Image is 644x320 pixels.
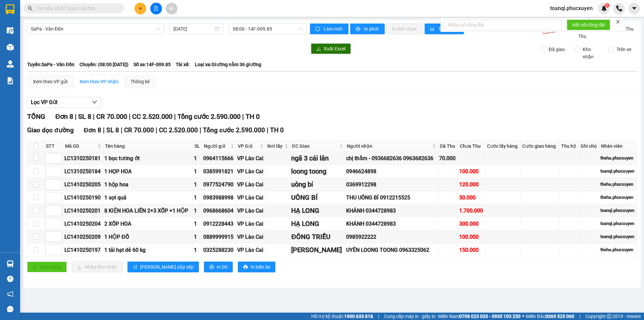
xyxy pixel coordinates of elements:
[7,306,13,312] span: message
[616,5,622,11] img: phone-icon
[459,246,484,254] div: 150.000
[238,142,259,150] span: VP Gửi
[72,262,122,272] button: downloadNhập kho nhận
[243,265,248,270] span: printer
[133,61,171,68] span: Số xe: 14F-009.85
[55,112,73,121] span: Đơn 8
[316,46,321,52] span: download
[236,152,266,165] td: VP Lào Cai
[173,25,213,33] input: 14/10/2025
[438,141,458,152] th: Đã Thu
[37,5,116,12] input: Tìm tên, số ĐT hoặc mã đơn
[236,243,266,257] td: VP Lào Cai
[607,314,611,319] span: copyright
[237,154,264,163] div: VP Lào Cai
[195,61,261,68] span: Loại xe: Giường nằm 36 giường
[291,192,344,203] div: UÔNG BÍ
[65,142,96,150] span: Mã GD
[27,97,101,108] button: Lọc VP Gửi
[27,62,74,67] b: Tuyến: SaPa - Vân Đồn
[7,3,63,18] strong: Công ty TNHH Phúc Xuyên
[103,141,193,152] th: Tên hàng
[579,141,599,152] th: Ghi chú
[291,166,344,177] div: loong toong
[28,6,33,11] span: search
[567,19,610,30] button: Kết nối tổng đài
[6,45,64,63] span: Gửi hàng Hạ Long: Hotline:
[64,233,102,241] div: LC1410250209
[291,205,344,216] div: HẠ LONG
[63,178,103,191] td: LC1410250205
[631,5,637,11] span: caret-down
[237,220,264,228] div: VP Lào Cai
[324,25,343,33] span: Làm mới
[237,180,264,189] div: VP Lào Cai
[209,265,214,270] span: printer
[103,126,105,134] span: |
[545,4,598,12] span: toanql.phucxuyen
[237,167,264,176] div: VP Lào Cai
[200,126,201,134] span: |
[132,112,172,121] span: CC 2.520.000
[324,45,345,52] span: Xuất Excel
[315,27,321,32] span: sync
[267,142,283,150] span: Nơi lấy
[521,141,559,152] th: Cước giao hàng
[600,233,636,240] div: toanql.phucxuyen
[546,46,568,53] span: Đã giao
[600,207,636,214] div: toanql.phucxuyen
[194,220,201,228] div: 1
[7,77,14,84] img: solution-icon
[7,260,14,267] img: warehouse-icon
[459,193,484,202] div: 50.000
[270,126,284,134] span: TH 0
[386,24,423,34] button: In đơn chọn
[600,194,636,201] div: theha.phucxuyen
[291,232,344,242] div: ĐÔNG TRIỀU
[346,233,437,241] div: 0985922222
[614,46,634,53] span: Trên xe
[63,230,103,243] td: LC1410250209
[310,24,348,34] button: syncLàm mới
[356,27,361,32] span: printer
[63,243,103,257] td: LC1410250197
[7,291,13,297] span: notification
[600,246,636,253] div: theha.phucxuyen
[439,154,457,163] div: 70.000
[203,207,235,215] div: 0968668604
[378,313,379,320] span: |
[217,263,227,271] span: In DS
[291,153,344,164] div: ngã 3 cái lân
[7,27,14,34] img: warehouse-icon
[459,220,484,228] div: 300.000
[238,262,275,272] button: printerIn biên lai
[203,220,235,228] div: 0912228443
[459,207,484,215] div: 1.700.000
[79,78,118,85] div: Xem theo VP nhận
[92,99,97,105] span: down
[204,262,233,272] button: printerIn DS
[203,154,235,163] div: 0964115666
[600,168,636,175] div: toanql.phucxuyen
[156,126,157,134] span: |
[545,314,574,319] strong: 0369 525 060
[246,112,260,121] span: TH 0
[237,207,264,215] div: VP Lào Cai
[194,246,201,254] div: 1
[31,98,57,106] span: Lọc VP Gửi
[135,3,146,14] button: plus
[291,179,344,190] div: uông bí
[96,112,127,121] span: CR 70.000
[459,167,484,176] div: 100.000
[129,112,130,121] span: |
[194,193,201,202] div: 1
[346,207,437,215] div: KHÁNH 0344728983
[104,220,192,228] div: 2 XỐP HOA
[203,193,235,202] div: 0983988998
[430,27,436,32] span: bar-chart
[174,112,176,121] span: |
[64,167,102,176] div: LC1310250184
[127,262,199,272] button: sort-ascending[PERSON_NAME] sắp xếp
[14,32,67,43] strong: 0888 827 827 - 0848 827 827
[236,230,266,243] td: VP Lào Cai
